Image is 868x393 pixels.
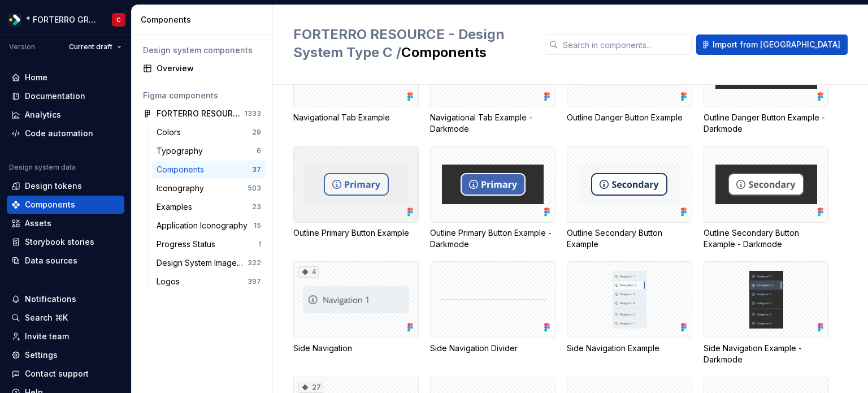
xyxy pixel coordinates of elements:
div: 4Side Navigation [293,261,419,365]
div: Search ⌘K [25,312,68,323]
div: FORTERRO RESOURCE - Design System Type C [157,108,241,119]
div: 15 [254,221,261,230]
div: Side Navigation Example [567,261,692,365]
div: Components [141,14,268,25]
a: Iconography503 [152,179,266,197]
div: Components [157,164,209,175]
a: Code automation [7,124,124,142]
a: Storybook stories [7,233,124,251]
button: Current draft [64,39,127,55]
div: 6 [257,146,261,156]
div: 397 [248,277,261,286]
a: Design System Imagery322 [152,254,266,272]
div: Outline Primary Button Example [293,146,419,250]
div: Outline Secondary Button Example - Darkmode [704,227,829,250]
button: Contact support [7,365,124,383]
div: 29 [252,128,261,137]
div: Outline Primary Button Example [293,227,419,239]
div: Outline Primary Button Example - Darkmode [430,227,555,250]
a: Components37 [152,161,266,179]
a: FORTERRO RESOURCE - Design System Type C1333 [138,105,266,123]
a: Application Iconography15 [152,217,266,235]
div: Outline Primary Button Example - Darkmode [430,146,555,250]
a: Analytics [7,106,124,124]
div: Design system components [143,45,261,56]
div: Examples [157,201,197,213]
div: Iconography [157,183,209,194]
div: Data sources [25,255,77,266]
div: * FORTERRO GROUP * [26,14,98,25]
div: 4 [298,266,319,278]
div: Documentation [25,90,85,102]
button: Search ⌘K [7,309,124,327]
div: Components [25,199,75,210]
img: 19b433f1-4eb9-4ddc-9788-ff6ca78edb97.png [8,13,21,27]
div: 1 [258,240,261,249]
a: Invite team [7,327,124,346]
div: Side Navigation Example - Darkmode [704,261,829,365]
span: Current draft [69,42,112,51]
a: Logos397 [152,273,266,291]
div: Side Navigation Divider [430,343,555,354]
a: Progress Status1 [152,235,266,253]
div: Outline Secondary Button Example - Darkmode [704,146,829,250]
div: Storybook stories [25,236,94,248]
div: Logos [157,276,184,287]
div: Progress Status [157,239,220,250]
div: 1333 [245,109,261,118]
div: Settings [25,349,58,361]
div: 37 [252,165,261,174]
a: Documentation [7,87,124,105]
div: Analytics [25,109,61,120]
button: * FORTERRO GROUP *C [2,7,129,32]
div: 27 [298,382,323,393]
div: 503 [248,184,261,193]
div: Contact support [25,368,89,379]
a: Examples23 [152,198,266,216]
a: Colors29 [152,123,266,141]
div: Figma components [143,90,261,101]
button: Import from [GEOGRAPHIC_DATA] [696,34,848,55]
div: C [116,15,121,24]
a: Components [7,196,124,214]
div: Assets [25,218,51,229]
div: Code automation [25,128,93,139]
div: Overview [157,63,261,74]
div: 23 [252,202,261,211]
a: Home [7,68,124,87]
input: Search in components... [558,34,692,55]
a: Settings [7,346,124,364]
a: Assets [7,214,124,232]
a: Design tokens [7,177,124,195]
div: Outline Secondary Button Example [567,227,692,250]
div: Notifications [25,293,76,305]
span: Import from [GEOGRAPHIC_DATA] [713,39,840,50]
div: Side Navigation [293,343,419,354]
div: Navigational Tab Example [293,112,419,123]
div: Invite team [25,331,69,342]
span: FORTERRO RESOURCE - Design System Type C / [293,26,505,61]
div: 322 [248,258,261,267]
div: Outline Danger Button Example [567,112,692,123]
div: Side Navigation Example - Darkmode [704,343,829,365]
div: Design system data [9,163,76,172]
a: Data sources [7,252,124,270]
div: Side Navigation Divider [430,261,555,365]
div: Side Navigation Example [567,343,692,354]
button: Notifications [7,290,124,308]
div: Outline Danger Button Example - Darkmode [704,112,829,135]
div: Design System Imagery [157,257,248,269]
div: Version [9,42,35,51]
a: Overview [138,59,266,77]
div: Outline Secondary Button Example [567,146,692,250]
a: Typography6 [152,142,266,160]
h2: Components [293,25,531,62]
div: Application Iconography [157,220,252,231]
div: Navigational Tab Example - Darkmode [430,112,555,135]
div: Design tokens [25,180,82,192]
div: Colors [157,127,185,138]
div: Home [25,72,47,83]
div: Typography [157,145,207,157]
